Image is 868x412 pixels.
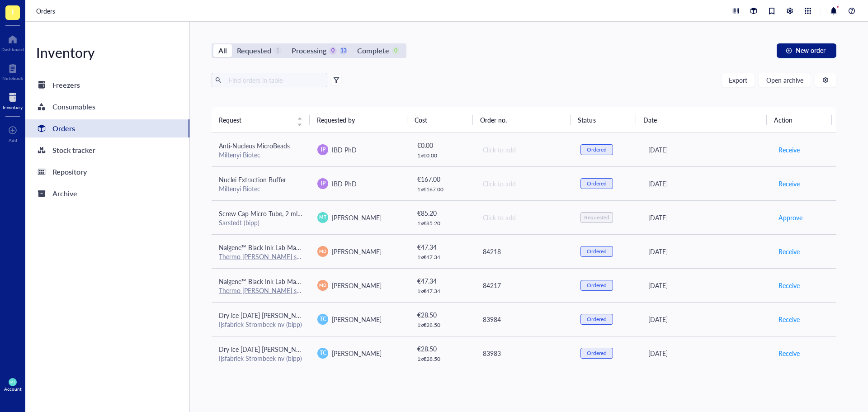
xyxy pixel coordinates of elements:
[219,345,311,354] span: Dry ice [DATE] [PERSON_NAME]
[332,349,382,358] span: [PERSON_NAME]
[332,247,382,256] span: [PERSON_NAME]
[225,73,324,87] input: Find orders in table
[340,47,347,55] div: 13
[778,280,800,290] span: Receive
[767,107,832,133] th: Action
[274,47,282,55] div: 1
[778,244,800,259] button: Receive
[218,44,227,57] div: All
[648,179,764,189] div: [DATE]
[219,243,333,252] span: Nalgene™ Black Ink Lab Markers fine line
[2,61,23,81] a: Notebook
[483,145,566,155] div: Click to add
[320,349,326,357] span: TC
[475,268,573,302] td: 84217
[648,348,764,358] div: [DATE]
[407,107,472,133] th: Cost
[52,187,77,200] div: Archive
[332,281,382,290] span: [PERSON_NAME]
[2,76,23,81] div: Notebook
[417,288,468,295] div: 1 x € 47.34
[778,312,800,327] button: Receive
[219,115,292,125] span: Request
[473,107,571,133] th: Order no.
[648,280,764,290] div: [DATE]
[483,213,566,223] div: Click to add
[4,386,22,392] div: Account
[417,344,468,354] div: € 28.50
[417,174,468,184] div: € 167.00
[219,185,303,193] div: Miltenyi Biotec
[1,47,24,52] div: Dashboard
[1,32,24,52] a: Dashboard
[25,119,189,137] a: Orders
[219,286,318,295] a: Thermo [PERSON_NAME] scientific
[320,315,326,323] span: TC
[417,152,468,159] div: 1 x € 0.00
[332,145,357,154] span: IBD PhD
[332,179,357,188] span: IBD PhD
[36,6,57,16] a: Orders
[417,322,468,329] div: 1 x € 28.50
[417,186,468,193] div: 1 x € 167.00
[52,166,87,178] div: Repository
[475,200,573,234] td: Click to add
[475,234,573,268] td: 84218
[417,220,468,227] div: 1 x € 85.20
[219,218,303,227] div: Sarstedt (bipp)
[25,141,189,159] a: Stock tracker
[636,107,767,133] th: Date
[320,214,326,221] span: MT
[483,246,566,256] div: 84218
[219,311,311,320] span: Dry ice [DATE] [PERSON_NAME]
[729,76,747,84] span: Export
[12,6,14,17] span: I
[52,122,75,135] div: Orders
[483,280,566,290] div: 84217
[796,47,826,54] span: New order
[321,146,325,154] span: IP
[320,282,326,289] span: MD
[417,208,468,218] div: € 85.20
[483,348,566,358] div: 83983
[778,210,803,225] button: Approve
[219,141,290,150] span: Anti-Nucleus MicroBeads
[483,179,566,189] div: Click to add
[25,43,189,62] div: Inventory
[25,163,189,181] a: Repository
[584,214,609,221] div: Requested
[778,145,800,155] span: Receive
[52,79,80,91] div: Freezers
[25,185,189,203] a: Archive
[219,354,303,362] div: Ijsfabriek Strombeek nv (bipp)
[417,310,468,320] div: € 28.50
[417,254,468,261] div: 1 x € 47.34
[357,44,389,57] div: Complete
[321,180,325,188] span: IP
[475,336,573,370] td: 83983
[721,73,755,87] button: Export
[212,43,406,58] div: segmented control
[417,276,468,286] div: € 47.34
[332,315,382,324] span: [PERSON_NAME]
[3,90,23,110] a: Inventory
[648,314,764,324] div: [DATE]
[475,133,573,167] td: Click to add
[10,380,15,384] span: MT
[417,355,468,363] div: 1 x € 28.50
[320,248,326,255] span: MD
[329,47,337,55] div: 0
[417,242,468,252] div: € 47.34
[778,314,800,324] span: Receive
[587,282,607,289] div: Ordered
[778,246,800,256] span: Receive
[417,140,468,150] div: € 0.00
[766,76,803,84] span: Open archive
[219,320,303,328] div: Ijsfabriek Strombeek nv (bipp)
[292,44,326,57] div: Processing
[219,209,503,218] span: Screw Cap Micro Tube, 2 ml, PP, with skirted base, with knurls, without closure, no print, 500 pc...
[777,43,836,58] button: New order
[3,104,23,110] div: Inventory
[648,213,764,223] div: [DATE]
[778,278,800,293] button: Receive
